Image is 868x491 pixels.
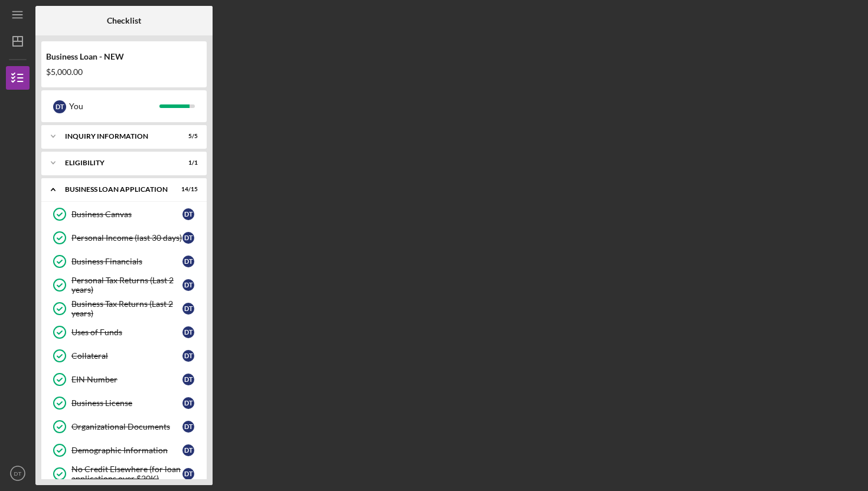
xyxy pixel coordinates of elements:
div: INQUIRY INFORMATION [65,133,168,140]
div: Collateral [71,351,182,361]
div: Personal Tax Returns (Last 2 years) [71,276,182,294]
div: $5,000.00 [46,67,202,77]
button: DT [6,461,30,485]
div: Business Canvas [71,210,182,219]
div: You [69,96,159,116]
div: D T [182,444,194,456]
a: Organizational DocumentsDT [47,415,201,438]
div: Uses of Funds [71,328,182,337]
a: Business LicenseDT [47,391,201,415]
text: DT [14,470,22,477]
div: BUSINESS LOAN APPLICATION [65,186,168,193]
div: 14 / 15 [177,186,198,193]
a: No Credit Elsewhere (for loan applications over $20K)DT [47,462,201,486]
a: Business CanvasDT [47,202,201,226]
div: D T [182,374,194,385]
div: D T [182,208,194,220]
a: Business FinancialsDT [47,250,201,273]
b: Checklist [107,16,141,25]
div: Business License [71,398,182,408]
div: D T [182,350,194,362]
div: D T [182,397,194,409]
div: EIN Number [71,375,182,384]
div: 5 / 5 [177,133,198,140]
div: Personal Income (last 30 days) [71,233,182,243]
a: Uses of FundsDT [47,320,201,344]
div: Organizational Documents [71,422,182,431]
a: Business Tax Returns (Last 2 years)DT [47,297,201,320]
a: Personal Tax Returns (Last 2 years)DT [47,273,201,297]
div: Business Loan - NEW [46,52,202,61]
div: Demographic Information [71,446,182,455]
div: D T [182,232,194,244]
a: CollateralDT [47,344,201,368]
a: EIN NumberDT [47,368,201,391]
div: ELIGIBILITY [65,159,168,166]
div: D T [182,468,194,480]
div: Business Tax Returns (Last 2 years) [71,299,182,318]
div: 1 / 1 [177,159,198,166]
div: D T [182,279,194,291]
div: D T [182,256,194,267]
div: Business Financials [71,257,182,266]
div: D T [182,421,194,433]
div: D T [182,326,194,338]
div: No Credit Elsewhere (for loan applications over $20K) [71,464,182,483]
div: D T [182,303,194,315]
a: Personal Income (last 30 days)DT [47,226,201,250]
div: D T [53,100,66,113]
a: Demographic InformationDT [47,438,201,462]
